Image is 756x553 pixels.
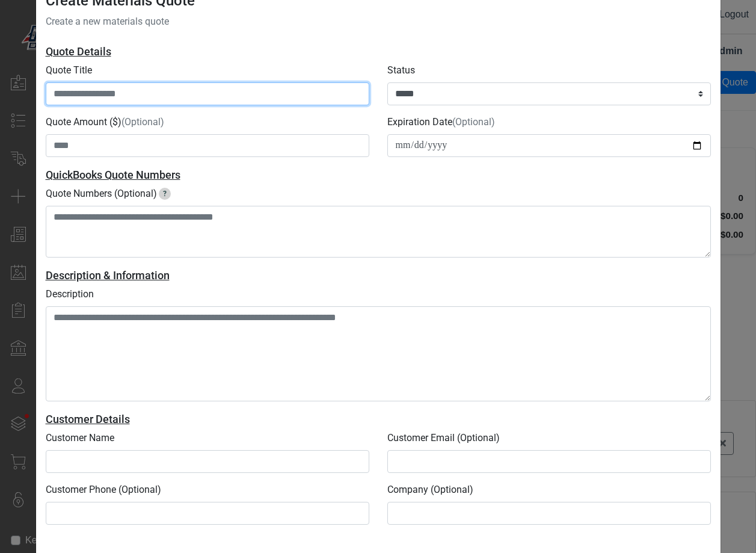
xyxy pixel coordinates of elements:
[452,116,495,128] span: (Optional)
[387,115,495,129] label: Expiration Date
[46,411,711,427] div: Customer Details
[46,267,711,283] div: Description & Information
[46,431,114,445] label: Customer Name
[387,63,415,78] label: Status
[46,115,164,129] label: Quote Amount ($)
[46,63,92,78] label: Quote Title
[387,431,500,445] label: Customer Email (Optional)
[46,287,94,301] label: Description
[121,116,164,128] span: (Optional)
[46,187,157,201] label: Quote Numbers (Optional)
[46,43,711,60] div: Quote Details
[159,188,171,200] span: Enter QuickBooks quote numbers, one per line
[387,483,473,497] label: Company (Optional)
[46,167,711,183] div: QuickBooks Quote Numbers
[46,483,161,497] label: Customer Phone (Optional)
[46,14,711,29] p: Create a new materials quote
